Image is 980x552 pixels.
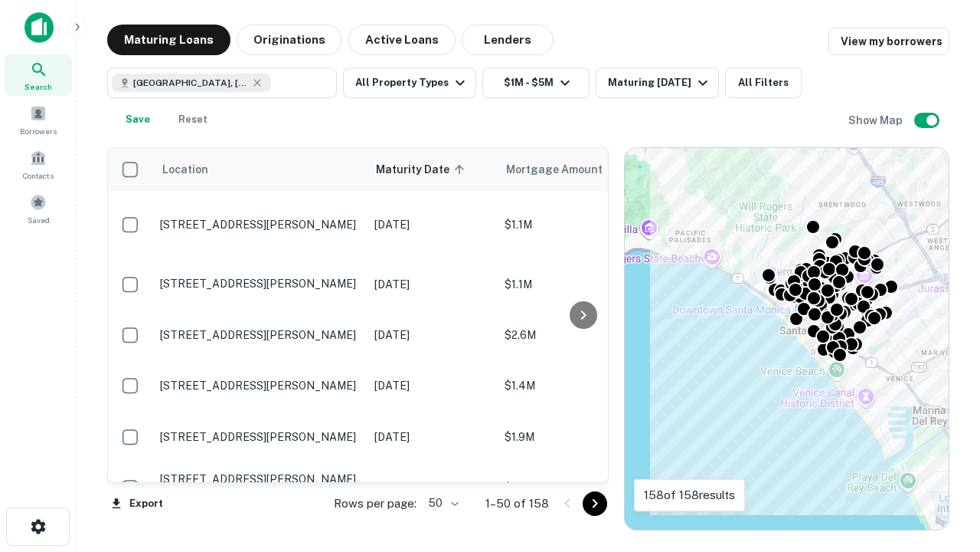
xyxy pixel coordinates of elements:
[644,486,735,504] p: 158 of 158 results
[505,429,658,445] p: $1.9M
[848,112,905,129] h6: Show Map
[505,276,658,293] p: $1.1M
[482,67,590,98] button: $1M - $5M
[24,80,52,93] span: Search
[160,379,359,393] p: [STREET_ADDRESS][PERSON_NAME]
[374,327,489,343] p: [DATE]
[160,328,359,342] p: [STREET_ADDRESS][PERSON_NAME]
[152,148,367,191] th: Location
[162,160,208,179] span: Location
[462,25,554,55] button: Lenders
[20,125,57,137] span: Borrowers
[160,472,359,486] p: [STREET_ADDRESS][PERSON_NAME]
[583,491,607,516] button: Go to next page
[348,25,456,55] button: Active Loans
[903,429,980,503] iframe: Chat Widget
[374,479,489,496] p: [DATE]
[505,216,658,233] p: $1.1M
[5,188,72,229] a: Saved
[367,148,497,191] th: Maturity Date
[23,169,54,182] span: Contacts
[374,276,489,293] p: [DATE]
[5,143,72,185] a: Contacts
[596,67,719,98] button: Maturing [DATE]
[343,67,476,98] button: All Property Types
[113,104,162,135] button: Save your search to get updates of matches that match your search criteria.
[237,25,342,55] button: Originations
[505,377,658,394] p: $1.4M
[374,429,489,445] p: [DATE]
[160,430,359,444] p: [STREET_ADDRESS][PERSON_NAME]
[168,104,217,135] button: Reset
[160,218,359,232] p: [STREET_ADDRESS][PERSON_NAME]
[133,76,248,90] span: [GEOGRAPHIC_DATA], [GEOGRAPHIC_DATA], [GEOGRAPHIC_DATA]
[485,495,549,513] p: 1–50 of 158
[24,12,54,43] img: capitalize-icon.png
[160,277,359,291] p: [STREET_ADDRESS][PERSON_NAME]
[5,99,72,140] a: Borrowers
[625,148,949,530] div: 0 0
[608,74,712,92] div: Maturing [DATE]
[423,492,461,514] div: 50
[28,214,50,226] span: Saved
[376,160,469,179] span: Maturity Date
[107,25,230,55] button: Maturing Loans
[334,495,416,513] p: Rows per page:
[505,327,658,343] p: $2.6M
[374,377,489,394] p: [DATE]
[725,67,802,98] button: All Filters
[828,28,949,55] a: View my borrowers
[107,492,167,515] button: Export
[505,479,658,496] p: $3.4M
[497,148,665,191] th: Mortgage Amount
[374,216,489,233] p: [DATE]
[5,54,72,96] a: Search
[506,160,622,179] span: Mortgage Amount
